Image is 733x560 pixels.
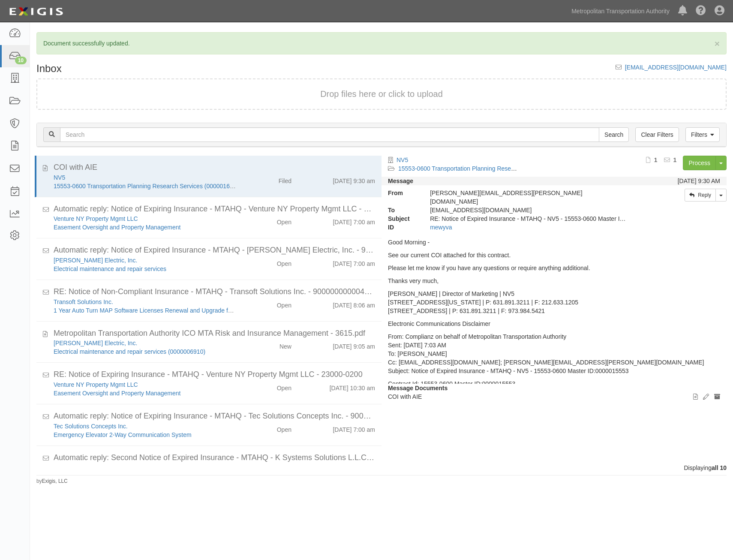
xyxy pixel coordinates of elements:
a: Metropolitan Transportation Authority [567,3,674,20]
div: Nead Electric, Inc. [54,339,236,347]
div: Open [277,380,291,392]
strong: ID [382,223,424,232]
a: Venture NY Property Mgmt LLC [54,381,138,388]
div: Automatic reply: Notice of Expiring Insurance - MTAHQ - Venture NY Property Mgmt LLC - 23000-0200 [54,204,375,215]
div: RE: Notice of Expired Insurance - MTAHQ - NV5 - 15553-0600 Master ID:0000015553 [424,214,634,223]
a: Easement Oversight and Property Management [54,224,181,231]
div: Automatic reply: Second Notice of Expired Insurance - MTAHQ - K Systems Solutions L.L.C. - 900000... [54,452,375,464]
div: Filed [279,173,291,185]
div: [DATE] 9:30 am [333,173,375,185]
i: View [693,394,698,400]
strong: Message Documents [388,385,448,391]
h1: Inbox [36,63,62,74]
div: Displaying [30,464,733,472]
a: Process [683,156,716,170]
p: See our current COI attached for this contract. [388,251,720,259]
a: Tec Solutions Concepts Inc. [54,423,128,430]
a: Transoft Solutions Inc. [54,298,113,305]
div: [DATE] 10:30 am [330,380,375,392]
strong: From [382,189,424,197]
div: agreement-ahnpj9@mtahq.complianz.com [424,206,634,214]
div: COI with AIE [54,162,375,173]
div: [DATE] 9:05 am [333,339,375,351]
a: mewyva [430,224,452,231]
b: 1 [654,157,658,163]
p: Good Morning - [388,238,720,247]
a: [PERSON_NAME] Electric, Inc. [54,257,137,264]
div: Open [277,214,291,226]
a: Venture NY Property Mgmt LLC [54,215,138,222]
div: Metropolitan Transportation Authority ICO MTA Risk and Insurance Management - 3615.pdf [54,328,375,339]
div: Open [277,256,291,268]
strong: Message [388,178,413,184]
input: Search [599,127,629,142]
a: Easement Oversight and Property Management [54,390,181,397]
a: Electrical maintenance and repair services (0000006910) [54,348,205,355]
div: 10 [15,57,27,64]
i: Edit document [703,394,709,400]
a: 15553-0600 Transportation Planning Research Services (0000016525) [398,165,586,172]
div: Automatic reply: Notice of Expiring Insurance - MTAHQ - Tec Solutions Concepts Inc. - 90000000000... [54,411,375,422]
a: Exigis, LLC [42,478,68,484]
i: Help Center - Complianz [696,6,706,16]
a: 1 Year Auto Turn MAP Software Licenses Renewal and Upgrade from Concurrent to Subscription (USL) ... [54,307,354,314]
a: Filters [685,127,720,142]
i: Archive document [714,394,720,400]
div: 15553-0600 Transportation Planning Research Services (0000016525) [54,182,236,190]
button: Close [715,39,720,48]
div: NV5 [54,173,236,182]
a: Electrical maintenance and repair services [54,265,166,272]
div: Open [277,422,291,434]
div: [DATE] 8:06 am [333,298,375,310]
p: Electronic Communications Disclaimer [388,319,720,328]
a: [PERSON_NAME] Electric, Inc. [54,340,137,346]
span: × [715,39,720,48]
p: From: Complianz on behalf of Metropolitan Transportation Authority Sent: [DATE] 7:03 AM To: [PERS... [388,332,720,375]
p: Document successfully updated. [43,39,720,48]
input: Search [60,127,599,142]
div: [PERSON_NAME][EMAIL_ADDRESS][PERSON_NAME][DOMAIN_NAME] [424,189,634,206]
p: COI with AIE [388,392,720,401]
div: Automatic reply: Notice of Expired Insurance - MTAHQ - Nead Electric, Inc. - 900000000002480 [54,245,375,256]
a: NV5 [397,157,408,163]
div: [DATE] 7:00 am [333,422,375,434]
b: 1 [673,157,677,163]
div: New [279,339,291,351]
div: RE: Notice of Expiring Insurance - MTAHQ - Venture NY Property Mgmt LLC - 23000-0200 [54,369,375,380]
a: [EMAIL_ADDRESS][DOMAIN_NAME] [625,64,727,71]
p: Please let me know if you have any questions or require anything additional. [388,264,720,272]
p: Contract Id: 15553-0600 Master ID:0000015553 Agreement Number: 0000016525 Agreement Name: 15553-0... [388,379,720,405]
a: Emergency Elevator 2-Way Communication System [54,431,192,438]
div: [DATE] 7:00 am [333,214,375,226]
b: all 10 [712,464,727,471]
div: RE: Notice of Non-Compliant Insurance - MTAHQ - Transoft Solutions Inc. - 900000000004361 [54,286,375,298]
div: Open [277,298,291,310]
p: [PERSON_NAME] | Director of Marketing | NV5 [STREET_ADDRESS][US_STATE] | P: 631.891.3211 | F: 212... [388,289,720,315]
a: NV5 [54,174,65,181]
strong: To [382,206,424,214]
span: Drop files here or click to upload [320,89,443,99]
div: [DATE] 9:30 AM [678,177,720,185]
p: Thanks very much, [388,277,720,285]
a: Clear Filters [635,127,679,142]
small: by [36,478,68,485]
a: 15553-0600 Transportation Planning Research Services (0000016525) [54,183,242,190]
div: [DATE] 7:00 am [333,256,375,268]
strong: Subject [382,214,424,223]
img: Logo [6,4,66,19]
div: Electrical maintenance and repair services (0000006910) [54,347,236,356]
a: Reply [685,189,716,202]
